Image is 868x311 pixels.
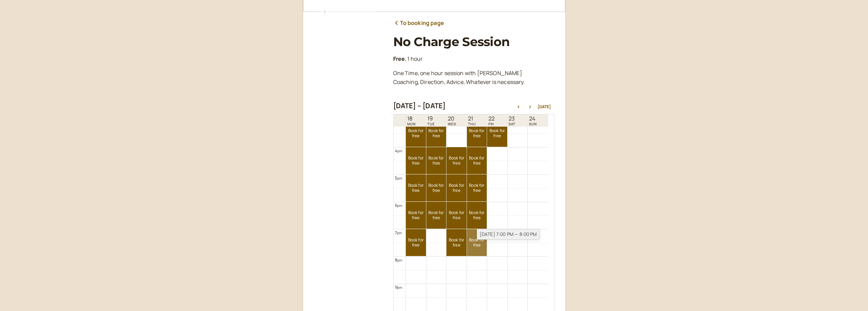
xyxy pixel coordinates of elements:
[393,19,444,28] a: To booking page
[477,229,539,240] div: [DATE] 7:00 PM — 8:00 PM
[393,69,554,87] p: One Time, one hour session with [PERSON_NAME] Coaching, Direction, Advice, Whatever is necessary.
[529,115,537,122] span: 24
[406,128,426,138] span: Book for free
[488,115,495,122] span: 22
[446,183,467,193] span: Book for free
[446,115,458,127] a: August 20, 2025
[426,128,446,138] span: Book for free
[448,115,456,122] span: 20
[529,122,537,126] span: SUN
[406,115,417,127] a: August 18, 2025
[538,104,551,109] button: [DATE]
[487,128,507,138] span: Book for free
[467,183,487,193] span: Book for free
[395,284,402,291] div: 9
[407,122,416,126] span: MON
[397,149,402,153] span: pm
[406,156,426,166] span: Book for free
[395,229,402,236] div: 7
[406,183,426,193] span: Book for free
[426,115,436,127] a: August 19, 2025
[446,210,467,220] span: Book for free
[397,176,402,181] span: pm
[393,55,554,63] p: , 1 hour
[406,210,426,220] span: Book for free
[397,258,402,263] span: pm
[397,230,402,235] span: pm
[467,156,487,166] span: Book for free
[467,210,487,220] span: Book for free
[468,115,476,122] span: 21
[488,122,495,126] span: FRI
[426,156,446,166] span: Book for free
[395,202,402,209] div: 6
[448,122,456,126] span: WED
[427,122,435,126] span: TUE
[407,115,416,122] span: 18
[509,122,515,126] span: SAT
[393,34,554,49] h1: No Charge Session
[446,238,467,248] span: Book for free
[393,102,446,110] h2: [DATE] – [DATE]
[395,175,402,181] div: 5
[427,115,435,122] span: 19
[395,257,402,263] div: 8
[397,285,402,290] span: pm
[467,238,487,248] span: Book for free
[528,115,538,127] a: August 24, 2025
[406,238,426,248] span: Book for free
[426,210,446,220] span: Book for free
[468,122,476,126] span: THU
[446,156,467,166] span: Book for free
[467,128,487,138] span: Book for free
[397,203,402,208] span: pm
[395,147,402,154] div: 4
[426,183,446,193] span: Book for free
[487,115,496,127] a: August 22, 2025
[509,115,515,122] span: 23
[393,55,405,62] b: Free
[467,115,477,127] a: August 21, 2025
[507,115,517,127] a: August 23, 2025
